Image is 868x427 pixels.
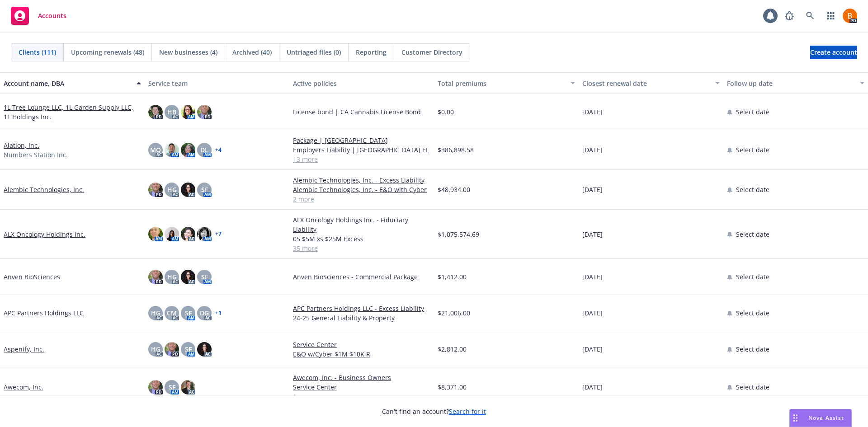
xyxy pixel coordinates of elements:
img: photo [165,227,179,241]
a: Alembic Technologies, Inc. [4,185,84,194]
span: $2,812.00 [438,344,467,354]
span: Upcoming renewals (48) [71,47,144,57]
a: Create account [810,46,857,59]
img: photo [148,105,163,119]
img: photo [165,342,179,357]
a: 05 $5M xs $25M Excess [293,234,430,244]
img: photo [181,183,195,197]
img: photo [148,183,163,197]
span: [DATE] [582,272,603,282]
span: $386,898.58 [438,145,474,155]
a: + 7 [215,231,222,237]
div: Total premiums [438,79,565,88]
span: Can't find an account? [382,407,486,416]
img: photo [197,342,212,357]
span: CM [167,308,177,318]
a: 1L Tree Lounge LLC, 1L Garden Supply LLC, 1L Holdings Inc. [4,103,141,122]
a: + 4 [215,147,222,153]
a: License bond | CA Cannabis License Bond [293,107,430,117]
a: Awecom, Inc. - Business Owners [293,373,430,382]
span: Select date [736,308,769,318]
span: Select date [736,272,769,282]
img: photo [197,227,212,241]
img: photo [165,143,179,157]
a: Anven BioSciences - Commercial Package [293,272,430,282]
span: HG [151,344,160,354]
div: Drag to move [790,409,801,427]
a: Employers Liability | [GEOGRAPHIC_DATA] EL [293,145,430,155]
span: Reporting [356,47,387,57]
span: Select date [736,382,769,392]
img: photo [148,380,163,394]
div: Service team [148,79,286,88]
span: [DATE] [582,382,603,392]
button: Nova Assist [789,409,852,427]
a: Aspenify, Inc. [4,344,44,354]
button: Closest renewal date [579,72,723,94]
span: $8,371.00 [438,382,467,392]
span: [DATE] [582,185,603,194]
span: $1,075,574.69 [438,230,479,239]
button: Total premiums [434,72,579,94]
button: Follow up date [723,72,868,94]
span: Create account [810,44,857,61]
img: photo [197,105,212,119]
a: ALX Oncology Holdings Inc. [4,230,85,239]
button: Service team [145,72,289,94]
span: [DATE] [582,344,603,354]
img: photo [181,380,195,394]
a: Alembic Technologies, Inc. - Excess Liability [293,175,430,185]
a: Report a Bug [780,7,798,25]
a: 1 more [293,392,430,401]
img: photo [181,143,195,157]
span: DG [200,308,209,318]
span: SF [185,344,192,354]
span: Clients (111) [19,47,56,57]
span: Untriaged files (0) [287,47,341,57]
img: photo [181,105,195,119]
span: $48,934.00 [438,185,470,194]
a: Search [801,7,819,25]
span: [DATE] [582,145,603,155]
a: APC Partners Holdings LLC - Excess Liability [293,304,430,313]
a: 35 more [293,244,430,253]
div: Account name, DBA [4,79,131,88]
a: E&O w/Cyber $1M $10K R [293,349,430,359]
span: Select date [736,145,769,155]
span: [DATE] [582,230,603,239]
span: SF [201,185,208,194]
a: Switch app [822,7,840,25]
div: Active policies [293,79,430,88]
span: [DATE] [582,308,603,318]
span: DL [200,145,208,155]
a: 24-25 General Liability & Property [293,313,430,323]
img: photo [181,227,195,241]
a: 2 more [293,194,430,204]
span: Numbers Station Inc. [4,150,68,160]
span: $21,006.00 [438,308,470,318]
span: [DATE] [582,107,603,117]
span: Nova Assist [808,414,844,422]
img: photo [181,270,195,284]
span: $1,412.00 [438,272,467,282]
span: HG [151,308,160,318]
a: APC Partners Holdings LLC [4,308,84,318]
span: Accounts [38,12,66,19]
div: Follow up date [727,79,854,88]
a: Service Center [293,340,430,349]
span: New businesses (4) [159,47,217,57]
span: SF [185,308,192,318]
span: MQ [150,145,161,155]
span: $0.00 [438,107,454,117]
a: Search for it [449,407,486,416]
span: Archived (40) [232,47,272,57]
span: Select date [736,344,769,354]
span: Select date [736,107,769,117]
a: Package | [GEOGRAPHIC_DATA] [293,136,430,145]
span: SF [201,272,208,282]
img: photo [148,227,163,241]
